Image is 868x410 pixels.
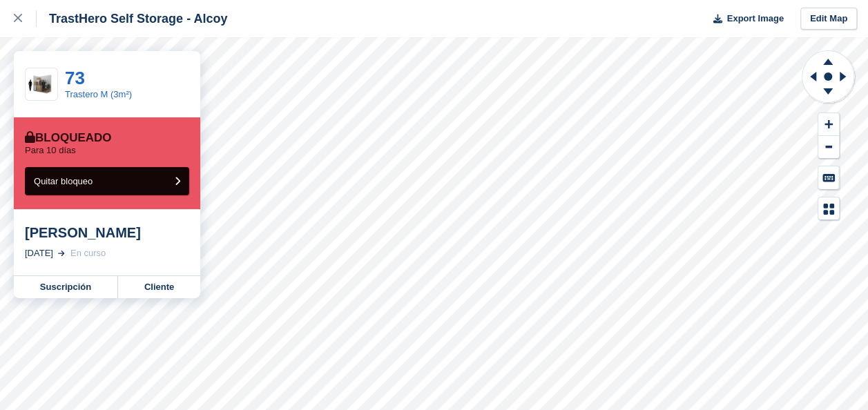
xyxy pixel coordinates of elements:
[800,8,857,30] a: Edit Map
[818,197,839,220] button: Map Legend
[26,72,57,97] img: 32-sqft-unit.jpg
[70,246,106,260] div: En curso
[726,12,783,26] span: Export Image
[818,136,839,159] button: Zoom Out
[118,276,200,298] a: Cliente
[34,176,93,186] span: Quitar bloqueo
[65,68,85,88] a: 73
[25,167,189,195] button: Quitar bloqueo
[65,89,132,99] a: Trastero M (3m²)
[37,10,227,27] div: TrastHero Self Storage - Alcoy
[25,131,112,145] div: Bloqueado
[818,166,839,189] button: Keyboard Shortcuts
[25,246,53,260] div: [DATE]
[14,276,118,298] a: Suscripción
[705,8,784,30] button: Export Image
[818,113,839,136] button: Zoom In
[58,251,65,256] img: arrow-right-light-icn-cde0832a797a2874e46488d9cf13f60e5c3a73dbe684e267c42b8395dfbc2abf.svg
[25,224,189,241] div: [PERSON_NAME]
[25,145,76,156] p: Para 10 días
